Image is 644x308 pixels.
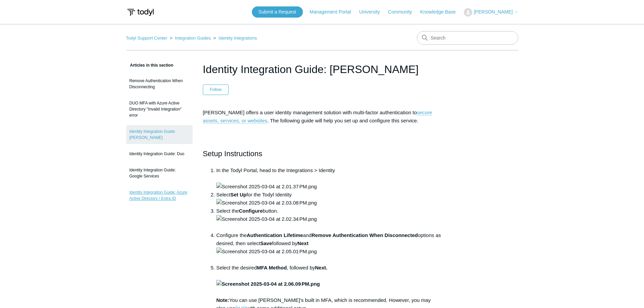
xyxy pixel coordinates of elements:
img: Screenshot 2025-03-04 at 2.02.34 PM.png [216,215,317,223]
strong: Next. [216,265,328,287]
li: Configure the and options as desired, then select followed by [216,231,442,264]
span: Articles in this section [126,63,173,68]
li: Select for the Todyl Identity [216,191,442,207]
a: DUO MFA with Azure Active Directory "Invalid Integration" error [126,97,193,122]
strong: Set Up [230,192,246,197]
li: Identity Integrations [212,35,257,41]
li: Integration Guides [168,35,212,41]
a: Identity Integration Guide: Google Services [126,164,193,183]
a: Identity Integration Guide: Azure Active Directory / Entra ID [126,186,193,205]
input: Search [417,31,518,45]
button: [PERSON_NAME] [464,8,518,17]
li: In the Todyl Portal, head to the Integrations > Identity [216,166,442,191]
a: Management Portal [310,8,358,16]
strong: Configure [239,208,263,214]
a: Integration Guides [175,35,211,41]
h1: Identity Integration Guide: Todyl [203,61,442,77]
img: Screenshot 2025-03-04 at 2.06.09 PM.png [216,280,320,288]
a: Identity Integration Guide: Duo [126,147,193,160]
p: [PERSON_NAME] offers a user identity management solution with multi-factor authentication to . Th... [203,109,442,125]
img: Screenshot 2025-03-04 at 2.05.01 PM.png [216,247,317,256]
img: Todyl Support Center Help Center home page [126,6,155,19]
a: Community [388,8,419,16]
a: Submit a Request [252,6,303,18]
strong: Next [297,240,309,246]
button: Follow Article [203,85,229,95]
span: [PERSON_NAME] [474,9,512,15]
a: Knowledge Base [420,8,462,16]
li: Select the button. [216,207,442,231]
strong: Note: [216,297,229,303]
strong: MFA Method [257,265,287,270]
img: Screenshot 2025-03-04 at 2.01.37 PM.png [216,183,317,191]
strong: Authentication Lifetime [247,232,303,238]
a: Todyl Support Center [126,35,167,41]
a: Identity Integrations [219,35,257,41]
h2: Setup Instructions [203,148,442,160]
img: Screenshot 2025-03-04 at 2.03.08 PM.png [216,199,317,207]
a: University [359,8,386,16]
strong: Remove Authentication When Disconnected [311,232,418,238]
a: secure assets, services, or websites [203,110,432,124]
a: Identity Integration Guide: [PERSON_NAME] [126,125,193,144]
strong: Save [260,240,272,246]
a: Remove Authentication When Disconnecting [126,74,193,93]
li: Todyl Support Center [126,35,169,41]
